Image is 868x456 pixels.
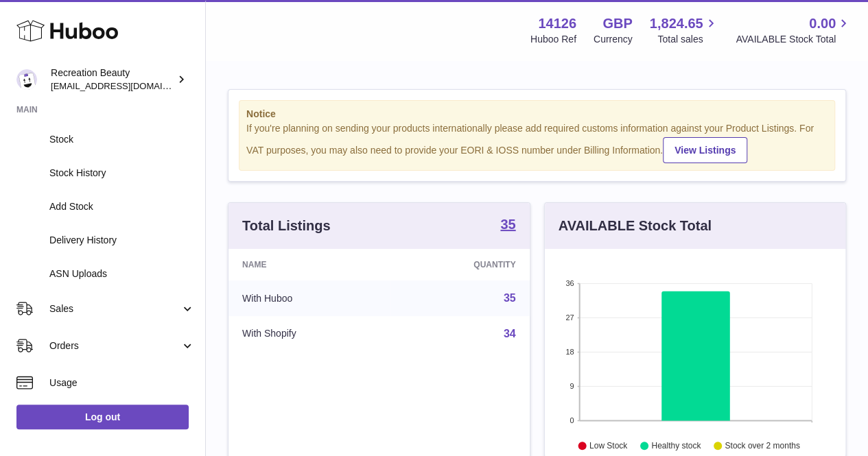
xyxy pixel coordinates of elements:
div: Recreation Beauty [51,67,174,93]
a: Log out [16,405,189,429]
span: Delivery History [49,234,195,247]
text: 27 [565,313,574,322]
th: Quantity [390,249,529,280]
text: 36 [565,279,574,287]
img: production@recreationbeauty.com [16,69,37,90]
strong: Notice [246,108,828,121]
span: Stock [49,133,195,146]
h3: Total Listings [242,217,331,235]
strong: 14126 [538,14,576,33]
span: Total sales [657,33,718,46]
a: 35 [504,292,516,304]
strong: 35 [500,217,515,231]
text: Healthy stock [651,441,701,451]
span: 0.00 [809,14,836,33]
a: 0.00 AVAILABLE Stock Total [736,14,852,46]
div: Currency [594,33,633,46]
text: 18 [565,348,574,356]
a: 35 [500,217,515,234]
span: [EMAIL_ADDRESS][DOMAIN_NAME] [51,80,202,91]
strong: GBP [602,14,632,33]
span: Sales [49,302,180,315]
td: With Shopify [228,316,390,352]
div: If you're planning on sending your products internationally please add required customs informati... [246,122,828,163]
span: Usage [49,376,195,389]
span: ASN Uploads [49,267,195,280]
text: 0 [570,416,574,424]
td: With Huboo [228,280,390,316]
text: Stock over 2 months [725,441,799,451]
text: Low Stock [589,441,627,451]
text: 9 [570,382,574,390]
span: Stock History [49,167,195,180]
span: Orders [49,339,180,352]
a: 1,824.65 Total sales [650,14,719,46]
span: Add Stock [49,200,195,213]
span: 1,824.65 [650,14,703,33]
span: AVAILABLE Stock Total [736,33,852,46]
h3: AVAILABLE Stock Total [559,217,712,235]
div: Huboo Ref [530,33,576,46]
a: 34 [504,328,516,339]
th: Name [228,249,390,280]
a: View Listings [663,137,747,163]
